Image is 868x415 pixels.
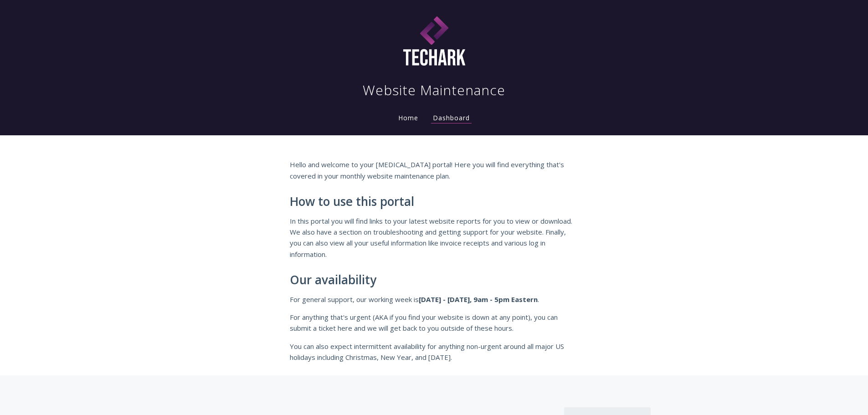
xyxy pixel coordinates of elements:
[363,81,505,99] h1: Website Maintenance
[396,113,420,122] a: Home
[290,159,579,181] p: Hello and welcome to your [MEDICAL_DATA] portal! Here you will find everything that's covered in ...
[290,341,579,363] p: You can also expect intermittent availability for anything non-urgent around all major US holiday...
[431,113,472,123] a: Dashboard
[290,273,579,287] h2: Our availability
[290,195,579,209] h2: How to use this portal
[290,215,579,260] p: In this portal you will find links to your latest website reports for you to view or download. We...
[419,295,538,304] strong: [DATE] - [DATE], 9am - 5pm Eastern
[290,312,579,334] p: For anything that's urgent (AKA if you find your website is down at any point), you can submit a ...
[290,294,579,305] p: For general support, our working week is .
